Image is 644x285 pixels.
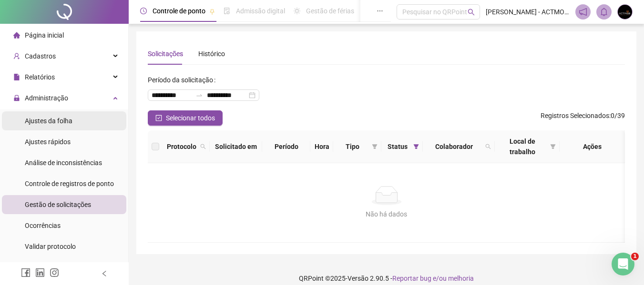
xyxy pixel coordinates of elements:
span: Protocolo [167,141,196,152]
span: check-square [155,115,162,121]
span: Ajustes da folha [25,117,72,125]
span: Ajustes rápidos [25,138,71,146]
div: Histórico [198,49,225,59]
span: ellipsis [377,8,383,14]
span: instagram [50,268,59,277]
span: Análise de inconsistências [25,159,102,167]
span: filter [372,144,378,149]
span: facebook [21,268,31,277]
span: Ocorrências [25,222,61,229]
span: Validar protocolo [25,243,76,250]
span: Reportar bug e/ou melhoria [392,275,474,282]
span: : 0 / 39 [541,110,625,126]
span: to [195,91,203,99]
span: sun [294,8,300,14]
span: Registros Selecionados [541,112,609,119]
button: Selecionar todos [148,110,223,126]
span: filter [370,139,379,154]
span: search [198,139,208,154]
span: Administração [25,94,68,102]
span: filter [548,134,558,159]
label: Período da solicitação [148,72,219,88]
span: Local de trabalho [499,136,546,157]
span: 1 [631,253,639,260]
span: lock [13,95,20,101]
span: filter [411,139,421,154]
span: Gestão de férias [306,7,354,15]
span: search [483,139,493,154]
span: search [468,9,475,16]
span: user-add [13,53,20,59]
span: Admissão digital [236,7,285,15]
th: Hora [310,130,333,163]
img: 9899 [618,5,632,19]
span: notification [579,8,587,16]
th: Solicitado em [210,130,262,163]
span: clock-circle [140,8,147,14]
span: [PERSON_NAME] - ACTMOB MARKETING DIGITAL LTDA [486,7,570,17]
span: swap-right [195,91,203,99]
span: Cadastros [25,52,56,60]
div: Solicitações [148,49,183,59]
span: filter [550,144,556,149]
span: Gestão de solicitações [25,201,91,208]
span: Selecionar todos [166,113,215,123]
span: pushpin [209,9,215,14]
span: file-done [224,8,230,14]
span: Tipo [337,141,368,152]
span: file [13,74,20,80]
span: Status [385,141,409,152]
span: Colaborador [427,141,481,152]
span: linkedin [35,268,45,277]
span: bell [600,8,608,16]
span: Relatórios [25,73,55,81]
span: Versão [348,275,368,282]
div: Não há dados [159,209,613,219]
span: home [13,32,20,39]
th: Período [262,130,310,163]
span: Controle de registros de ponto [25,180,114,187]
span: Página inicial [25,31,64,39]
iframe: Intercom live chat [612,253,634,275]
div: Ações [563,141,621,152]
span: search [485,144,491,149]
span: Controle de ponto [153,7,205,15]
span: left [101,270,108,277]
span: filter [413,144,419,149]
span: search [200,144,206,149]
